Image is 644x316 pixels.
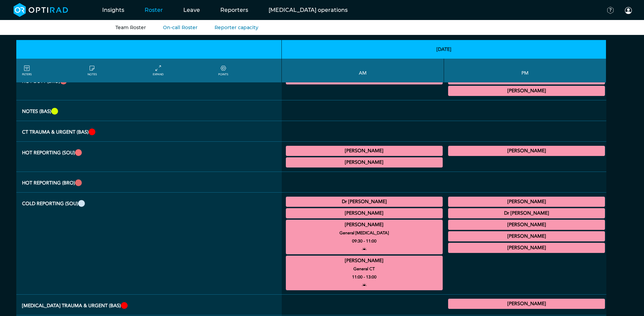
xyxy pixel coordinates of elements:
[286,256,443,290] div: General CT 11:00 - 13:00
[362,281,367,289] i: open to allocation
[283,265,446,273] small: General CT
[115,24,146,31] a: Team Roster
[287,257,442,265] summary: [PERSON_NAME]
[286,157,443,167] div: CT Trauma & Urgent/MRI Trauma & Urgent 10:00 - 13:00
[287,158,442,166] summary: [PERSON_NAME]
[448,208,605,218] div: General MRI 14:30 - 17:00
[448,220,605,230] div: General CT 14:30 - 16:00
[153,64,164,77] a: collapse/expand entries
[16,100,282,121] th: NOTES (BAS)
[448,86,605,96] div: CT Trauma & Urgent/MRI Trauma & Urgent 17:00 - 20:00
[14,3,68,17] img: brand-opti-rad-logos-blue-and-white-d2f68631ba2948856bd03f2d395fb146ddc8fb01b4b6e9315ea85fa773367...
[449,232,604,240] summary: [PERSON_NAME]
[448,146,605,156] div: CT Trauma & Urgent/MRI Trauma & Urgent 13:00 - 17:00
[286,146,443,156] div: MRI Trauma & Urgent/CT Trauma & Urgent 09:00 - 10:00
[16,70,282,100] th: Hot Duty (BRO)
[449,209,604,217] summary: Dr [PERSON_NAME]
[287,198,442,206] summary: Dr [PERSON_NAME]
[448,243,605,253] div: General CT 16:00 - 17:00
[449,244,604,252] summary: [PERSON_NAME]
[449,198,604,206] summary: [PERSON_NAME]
[282,59,444,82] th: AM
[352,237,376,245] small: 09:30 - 11:00
[448,231,605,241] div: General CT/General MRI 15:30 - 17:00
[163,24,198,31] a: On-call Roster
[16,172,282,193] th: Hot Reporting (BRO)
[362,245,367,253] i: open to allocation
[286,208,443,218] div: CT Gastrointestinal 09:00 - 11:00
[16,121,282,142] th: CT Trauma & Urgent (BAS)
[16,142,282,172] th: Hot Reporting (SOU)
[215,24,258,31] a: Reporter capacity
[218,64,228,77] a: collapse/expand expected points
[287,209,442,217] summary: [PERSON_NAME]
[449,147,604,155] summary: [PERSON_NAME]
[88,64,97,77] a: show/hide notes
[449,300,604,308] summary: [PERSON_NAME]
[444,59,606,82] th: PM
[16,193,282,295] th: Cold Reporting (SOU)
[282,40,607,59] th: [DATE]
[287,221,442,229] summary: [PERSON_NAME]
[286,197,443,207] div: General MRI 09:00 - 12:30
[22,64,32,77] a: FILTERS
[287,147,442,155] summary: [PERSON_NAME]
[449,87,604,95] summary: [PERSON_NAME]
[16,295,282,315] th: MRI Trauma & Urgent (BAS)
[283,229,446,237] small: General [MEDICAL_DATA]
[286,220,443,254] div: General MRI 09:30 - 11:00
[448,197,605,207] div: MRI MSK/MRI Neuro 13:00 - 17:00
[448,299,605,309] div: MRI Trauma & Urgent 13:00 - 17:00
[449,221,604,229] summary: [PERSON_NAME]
[352,273,376,281] small: 11:00 - 13:00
